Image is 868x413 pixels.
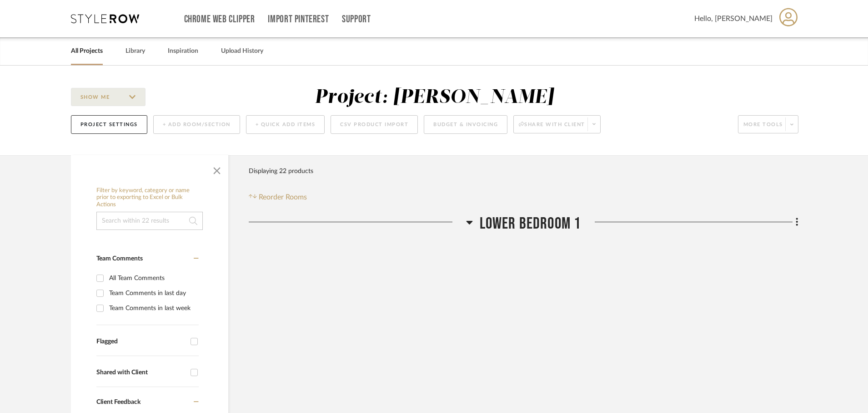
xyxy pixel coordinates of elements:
input: Search within 22 results [96,212,203,230]
button: Budget & Invoicing [424,115,507,134]
a: Inspiration [168,45,198,57]
a: Support [342,15,371,23]
button: More tools [738,115,798,133]
span: Client Feedback [96,399,140,405]
div: Team Comments in last week [109,301,196,316]
span: Lower Bedroom 1 [480,214,581,234]
button: Close [208,160,226,178]
div: All Team Comments [109,271,196,286]
a: Chrome Web Clipper [184,15,255,23]
button: + Quick Add Items [246,115,325,134]
button: + Add Room/Section [153,115,240,134]
button: CSV Product Import [331,115,418,134]
h6: Filter by keyword, category or name prior to exporting to Excel or Bulk Actions [96,187,203,209]
span: Team Comments [96,255,143,262]
span: More tools [743,121,783,135]
div: Shared with Client [96,369,186,377]
button: Reorder Rooms [249,192,307,203]
span: Share with client [519,121,585,135]
div: Team Comments in last day [109,286,196,301]
div: Flagged [96,338,186,346]
button: Share with client [513,115,601,133]
a: Import Pinterest [268,15,329,23]
a: Upload History [221,45,263,57]
span: Reorder Rooms [259,192,307,203]
a: Library [125,45,145,57]
div: Project: [PERSON_NAME] [315,88,554,107]
div: Displaying 22 products [249,162,313,180]
button: Project Settings [71,115,147,134]
span: Hello, [PERSON_NAME] [694,13,773,24]
a: All Projects [71,45,103,57]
